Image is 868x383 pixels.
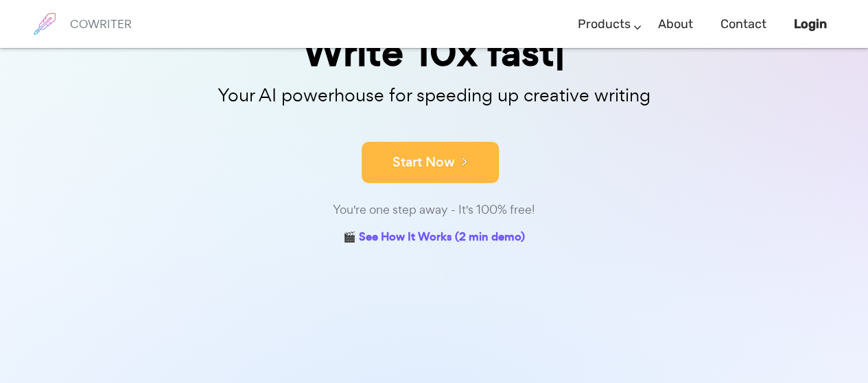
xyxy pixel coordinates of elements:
[720,4,766,45] a: Contact
[27,7,62,41] img: brand logo
[343,227,525,249] a: 🎬 See How It Works (2 min demo)
[91,200,777,220] div: You're one step away - It's 100% free!
[91,81,777,110] p: Your AI powerhouse for speeding up creative writing
[70,18,132,30] h6: COWRITER
[91,33,777,72] div: Write 10x fast
[794,16,827,32] b: Login
[362,142,499,183] button: Start Now
[794,4,827,45] a: Login
[658,4,693,45] a: About
[578,4,631,45] a: Products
